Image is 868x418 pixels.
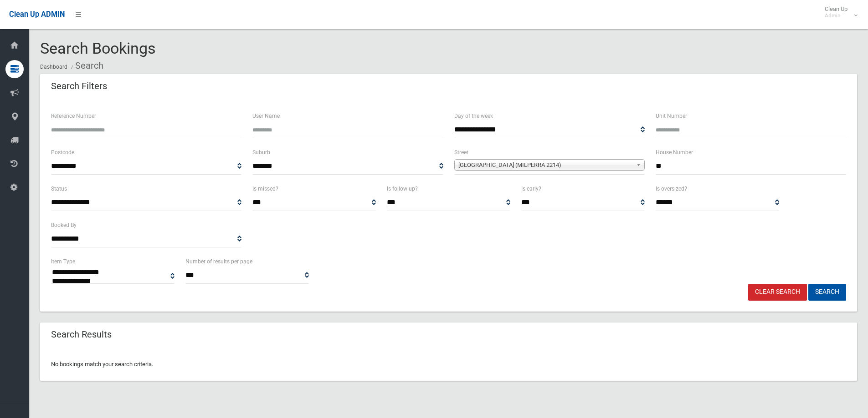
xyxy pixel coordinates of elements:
label: Item Type [51,257,75,267]
label: Is oversized? [656,184,687,194]
header: Search Results [40,326,123,343]
small: Admin [825,12,847,19]
label: Reference Number [51,111,96,121]
label: Is early? [521,184,541,194]
label: User Name [252,111,280,121]
label: Number of results per page [185,257,252,267]
span: [GEOGRAPHIC_DATA] (MILPERRA 2214) [458,160,632,171]
label: Booked By [51,220,77,230]
a: Dashboard [40,64,67,70]
label: House Number [656,147,693,157]
label: Is missed? [252,184,278,194]
label: Suburb [252,147,270,157]
span: Clean Up ADMIN [9,10,65,19]
span: Search Bookings [40,39,156,57]
label: Day of the week [454,111,493,121]
label: Street [454,147,468,157]
label: Unit Number [656,111,687,121]
label: Status [51,184,67,194]
label: Postcode [51,147,74,157]
button: Search [808,284,846,301]
span: Clean Up [820,5,857,19]
li: Search [69,57,103,74]
a: Clear Search [748,284,807,301]
label: Is follow up? [387,184,418,194]
div: No bookings match your search criteria. [40,348,857,381]
header: Search Filters [40,77,118,95]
